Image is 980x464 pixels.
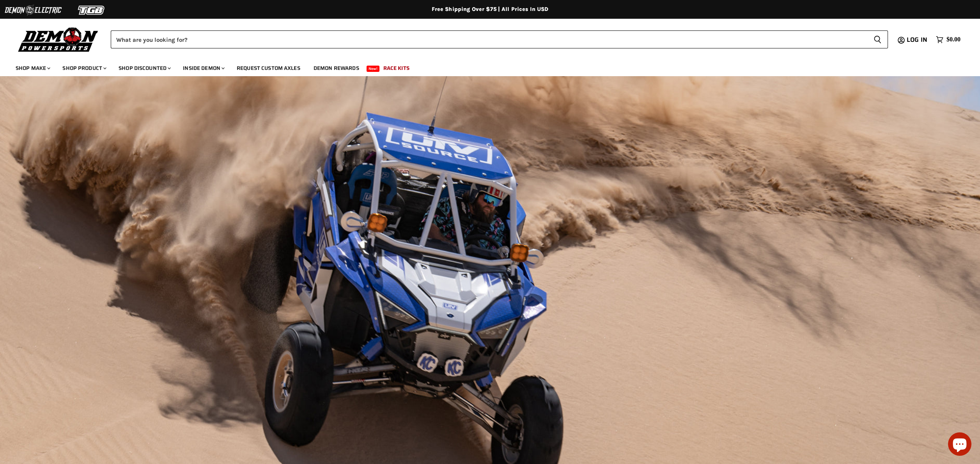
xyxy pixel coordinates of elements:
[16,25,101,53] img: Demon Powersports
[867,30,888,48] button: Search
[308,60,365,76] a: Demon Rewards
[932,34,964,45] a: $0.00
[907,35,927,45] span: Log in
[377,60,415,76] a: Race Kits
[57,60,111,76] a: Shop Product
[946,432,974,458] inbox-online-store-chat: Shopify online store chat
[178,6,802,13] div: Free Shipping Over $75 | All Prices In USD
[111,30,867,48] input: Search
[903,36,932,43] a: Log in
[177,60,229,76] a: Inside Demon
[231,60,306,76] a: Request Custom Axles
[367,66,380,72] span: New!
[111,30,888,48] form: Product
[4,3,62,18] img: Demon Electric Logo 2
[10,57,959,76] ul: Main menu
[62,3,121,18] img: TGB Logo 2
[10,60,55,76] a: Shop Make
[946,36,961,43] span: $0.00
[113,60,175,76] a: Shop Discounted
